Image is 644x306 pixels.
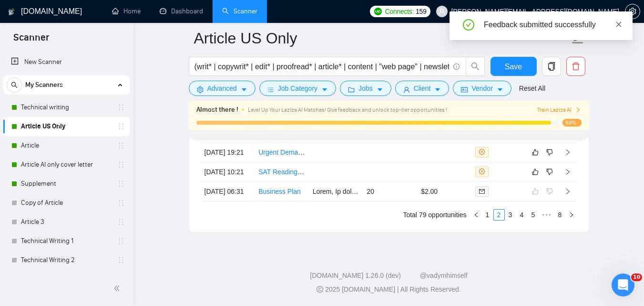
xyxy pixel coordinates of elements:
span: close [615,21,622,28]
td: [DATE] 06:31 [201,182,255,201]
span: caret-down [241,86,247,93]
span: Save [505,61,522,73]
li: My Scanners [3,75,130,289]
a: Business Plan [258,188,301,195]
span: double-left [113,284,123,293]
span: like [532,148,539,156]
span: dislike [546,168,553,176]
span: holder [117,237,125,245]
input: Scanner name... [194,26,570,50]
button: idcardVendorcaret-down [453,81,511,96]
li: 2 [493,209,505,221]
span: left [473,212,479,218]
td: [DATE] 10:21 [201,162,255,182]
span: right [564,188,571,195]
span: holder [117,104,125,111]
span: check-circle [463,19,474,31]
span: like [532,168,539,176]
span: caret-down [377,86,383,93]
span: caret-down [497,86,503,93]
a: 4 [517,210,527,220]
button: like [530,166,541,178]
div: 2025 [DOMAIN_NAME] | All Rights Reserved. [141,285,636,295]
a: 5 [528,210,539,220]
span: Client [414,83,431,94]
button: setting [625,4,640,19]
button: userClientcaret-down [395,81,450,96]
span: right [564,149,571,156]
span: folder [348,86,355,93]
button: Train Laziza AI [537,106,581,115]
span: caret-down [321,86,328,93]
span: search [466,62,484,71]
img: logo [8,4,15,20]
span: bars [267,86,274,93]
iframe: Intercom live chat [612,274,634,296]
a: 1 [482,210,493,220]
li: Previous Page [470,209,482,221]
a: @vadymhimself [420,272,468,279]
li: 3 [505,209,516,221]
div: Feedback submitted successfully [484,19,621,31]
a: Technical Writing 1 [21,232,112,251]
li: Next 5 Pages [539,209,554,221]
a: 3 [505,210,516,220]
td: Business Plan [255,182,309,201]
span: 159 [416,6,426,17]
a: Technical Writing 2 [21,251,112,270]
button: folderJobscaret-down [340,81,391,96]
button: search [7,77,22,93]
span: dislike [546,148,553,156]
span: Jobs [358,83,373,94]
span: idcard [461,86,468,93]
button: copy [542,57,561,76]
a: homeHome [112,7,141,15]
a: Technical writing [21,98,112,117]
span: Almost there ! [196,105,238,115]
span: mail [479,189,485,194]
span: caret-down [434,86,441,93]
li: 1 [482,209,493,221]
span: holder [117,161,125,169]
li: 8 [554,209,566,221]
span: right [564,169,571,175]
span: setting [625,8,640,15]
span: Advanced [207,83,237,94]
button: dislike [544,147,555,158]
a: Supplement [21,174,112,193]
li: 5 [528,209,539,221]
span: holder [117,180,125,188]
span: holder [117,142,125,149]
a: setting [625,8,640,15]
button: dislike [544,166,555,178]
li: Next Page [566,209,577,221]
a: Article US Only [21,117,112,136]
li: New Scanner [3,53,130,72]
td: SAT Reading and Writing Content Dev [255,162,309,182]
span: user [403,86,410,93]
button: left [470,209,482,221]
span: setting [197,86,204,93]
button: search [466,57,485,76]
span: ••• [539,209,554,221]
a: Technical Writing 3 [21,270,112,289]
span: close-circle [479,149,485,155]
a: Reset All [519,83,545,94]
button: Save [491,57,537,76]
span: right [569,212,574,218]
input: Search Freelance Jobs... [194,61,449,73]
span: Vendor [471,83,492,94]
td: 20 [363,182,417,201]
a: Urgent Demand Letter Writing for [US_STATE] Tenant [258,148,418,156]
span: Level Up Your Laziza AI Matches! Give feedback and unlock top-tier opportunities ! [248,106,447,113]
span: holder [117,123,125,130]
button: barsJob Categorycaret-down [259,81,336,96]
a: Article 3 [21,212,112,232]
span: copyright [317,286,323,293]
td: $2.00 [417,182,471,201]
img: upwork-logo.png [374,8,382,15]
span: delete [567,62,585,71]
span: right [575,107,581,113]
a: New Scanner [11,53,122,72]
